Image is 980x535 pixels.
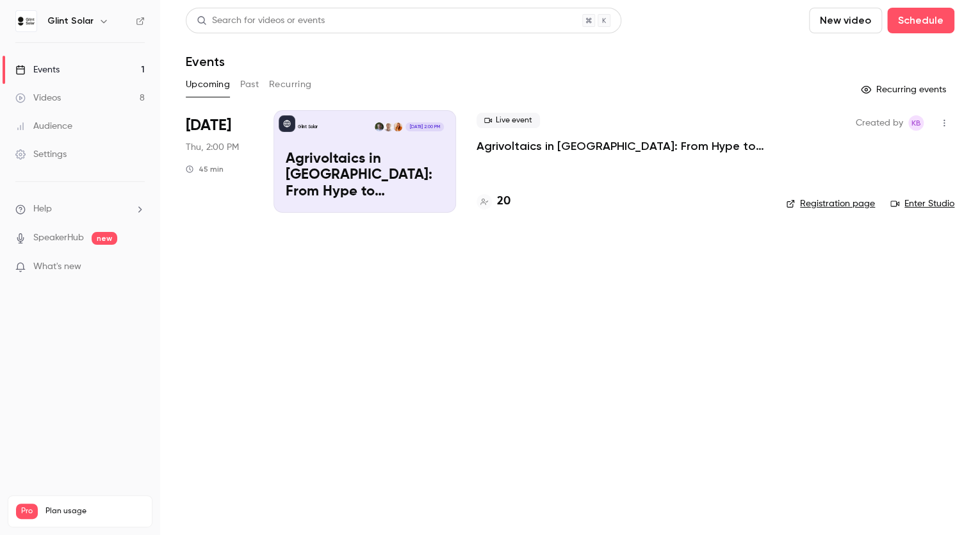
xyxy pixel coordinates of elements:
span: Pro [16,504,38,519]
button: Recurring [269,74,312,95]
span: [DATE] [186,115,231,136]
div: Search for videos or events [197,14,325,28]
span: What's new [33,260,81,274]
h6: Glint Solar [47,15,94,28]
span: Thu, 2:00 PM [186,141,239,154]
a: SpeakerHub [33,231,84,245]
a: Agrivoltaics in Europe: From Hype to ImplementationGlint SolarLise-Marie BieberEven KvellandHaral... [274,110,456,213]
div: 45 min [186,164,224,174]
button: Past [240,74,259,95]
a: Enter Studio [890,197,954,210]
h4: 20 [497,193,510,210]
img: Lise-Marie Bieber [393,122,402,131]
span: Help [33,202,52,216]
h1: Events [186,54,225,69]
p: Glint Solar [298,124,318,130]
button: Upcoming [186,74,230,95]
span: new [92,232,117,245]
li: help-dropdown-opener [15,202,145,216]
p: Agrivoltaics in [GEOGRAPHIC_DATA]: From Hype to Implementation [286,151,444,201]
button: Schedule [887,8,954,33]
span: Live event [477,113,540,128]
span: [DATE] 2:00 PM [405,122,443,131]
iframe: Noticeable Trigger [129,261,145,273]
img: Harald Olderheim [375,122,384,131]
span: Plan usage [45,506,144,516]
img: Glint Solar [16,11,37,31]
span: Kathy Barrios [908,115,924,131]
span: KB [911,115,921,131]
div: Events [15,63,60,76]
button: Recurring events [855,79,954,100]
div: Videos [15,92,61,104]
a: 20 [477,193,510,210]
a: Agrivoltaics in [GEOGRAPHIC_DATA]: From Hype to Implementation [477,138,765,154]
div: Settings [15,148,67,161]
button: New video [809,8,882,33]
span: Created by [856,115,903,131]
img: Even Kvelland [384,122,393,131]
a: Registration page [786,197,875,210]
div: Sep 25 Thu, 2:00 PM (Europe/Berlin) [186,110,253,213]
div: Audience [15,120,72,133]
